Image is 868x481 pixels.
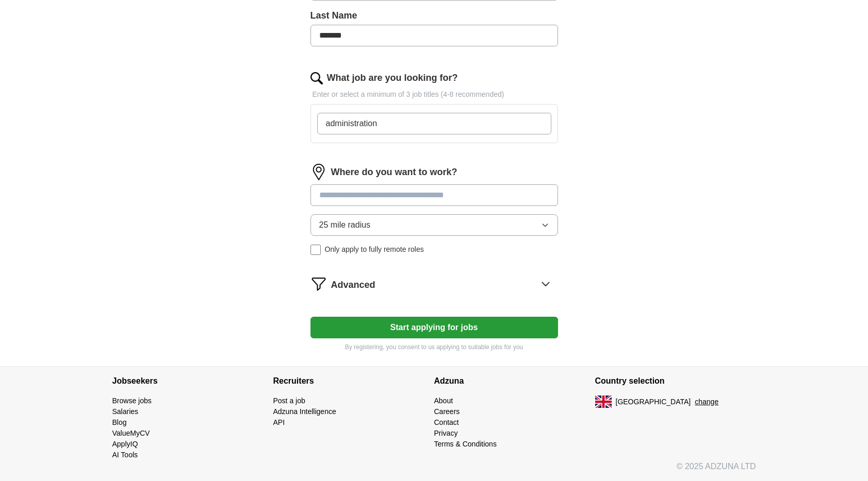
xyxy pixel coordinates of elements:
[112,397,152,405] a: Browse jobs
[310,342,558,352] p: By registering, you consent to us applying to suitable jobs for you
[595,396,612,408] img: UK flag
[331,165,457,179] label: Where do you want to work?
[310,245,321,255] input: Only apply to fully remote roles
[310,89,558,100] p: Enter or select a minimum of 3 job titles (4-8 recommended)
[434,418,459,426] a: Contact
[112,429,150,437] a: ValueMyCV
[112,451,138,459] a: AI Tools
[112,407,139,416] a: Salaries
[317,113,551,134] input: Type a job title and press enter
[112,418,127,426] a: Blog
[310,317,558,338] button: Start applying for jobs
[310,72,323,84] img: search.png
[310,9,558,23] label: Last Name
[434,429,458,437] a: Privacy
[616,397,691,407] span: [GEOGRAPHIC_DATA]
[695,397,718,407] button: change
[112,440,138,448] a: ApplyIQ
[331,278,375,292] span: Advanced
[310,276,327,292] img: filter
[310,164,327,180] img: location.png
[434,407,460,416] a: Careers
[325,244,424,255] span: Only apply to fully remote roles
[310,214,558,236] button: 25 mile radius
[434,397,453,405] a: About
[273,407,336,416] a: Adzuna Intelligence
[319,219,371,231] span: 25 mile radius
[595,367,756,396] h4: Country selection
[434,440,497,448] a: Terms & Conditions
[104,460,764,481] div: © 2025 ADZUNA LTD
[273,418,285,426] a: API
[273,397,305,405] a: Post a job
[327,71,458,85] label: What job are you looking for?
